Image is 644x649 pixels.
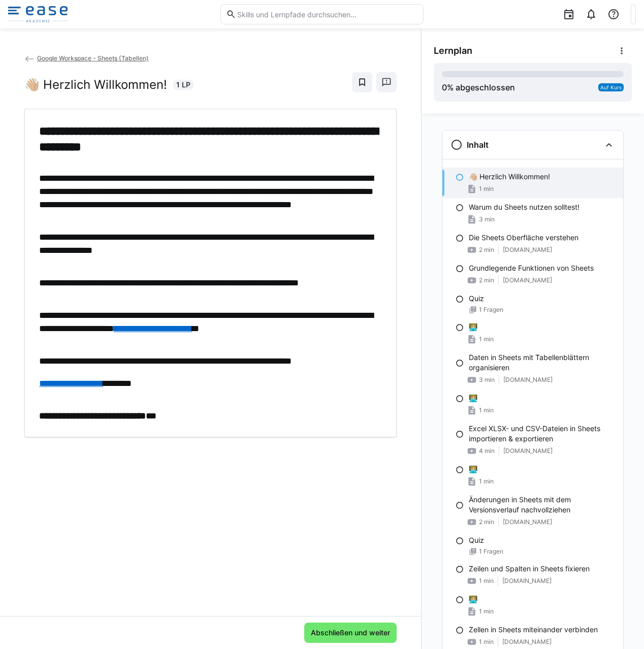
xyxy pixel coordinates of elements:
span: 1 LP [176,80,190,90]
p: Grundlegende Funktionen von Sheets [469,263,594,273]
button: Abschließen und weiter [304,623,397,643]
span: [DOMAIN_NAME] [503,447,553,455]
p: 👋🏼 Herzlich Willkommen! [469,172,550,182]
p: Warum du Sheets nutzen solltest! [469,202,579,212]
span: [DOMAIN_NAME] [503,518,552,526]
span: [DOMAIN_NAME] [503,246,552,254]
p: 🧑🏼‍💻 [469,464,477,474]
p: 🧑🏼‍💻 [469,393,477,403]
p: Daten in Sheets mit Tabellenblättern organisieren [469,352,615,373]
span: [DOMAIN_NAME] [503,276,552,284]
p: Die Sheets Oberfläche verstehen [469,233,578,243]
span: 2 min [479,518,494,526]
p: Excel XLSX- und CSV-Dateien in Sheets importieren & exportieren [469,424,615,444]
p: Änderungen in Sheets mit dem Versionsverlauf nachvollziehen [469,495,615,515]
span: 4 min [479,447,495,455]
span: 3 min [479,215,495,223]
a: Google Workspace - Sheets (Tabellen) [24,54,149,62]
p: 🧑🏼‍💻 [469,594,477,604]
span: 1 min [479,335,494,343]
span: 1 Fragen [479,306,503,314]
span: Auf Kurs [600,84,622,90]
p: Quiz [469,535,484,545]
span: 2 min [479,246,494,254]
span: 1 min [479,406,494,414]
span: Abschließen und weiter [309,628,392,638]
span: 1 min [479,577,494,585]
span: [DOMAIN_NAME] [503,376,553,384]
p: Quiz [469,294,484,304]
span: Lernplan [434,45,472,56]
span: 0 [442,82,447,92]
span: 1 min [479,477,494,485]
span: 2 min [479,276,494,284]
div: % abgeschlossen [442,81,515,93]
span: [DOMAIN_NAME] [502,638,552,646]
input: Skills und Lernpfade durchsuchen… [236,10,418,19]
span: Google Workspace - Sheets (Tabellen) [37,54,149,62]
p: Zellen in Sheets miteinander verbinden [469,625,598,635]
span: 1 min [479,638,494,646]
span: [DOMAIN_NAME] [502,577,552,585]
span: 3 min [479,376,495,384]
h2: 👋🏼 Herzlich Willkommen! [24,77,167,92]
span: 1 min [479,185,494,193]
h3: Inhalt [467,140,489,150]
p: 🧑🏼‍💻 [469,322,477,332]
p: Zeilen und Spalten in Sheets fixieren [469,564,590,574]
span: 1 min [479,607,494,615]
span: 1 Fragen [479,547,503,556]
